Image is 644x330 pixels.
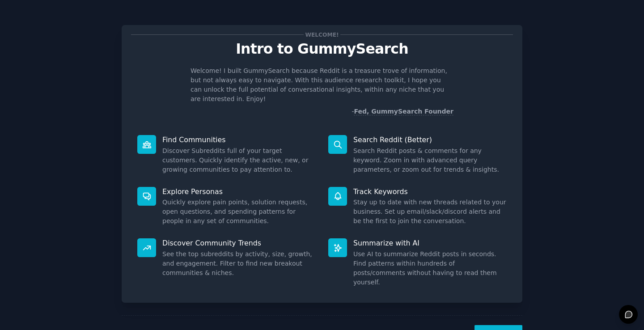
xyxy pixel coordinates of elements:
[162,198,316,226] dd: Quickly explore pain points, solution requests, open questions, and spending patterns for people ...
[304,30,340,39] span: Welcome!
[353,250,507,287] dd: Use AI to summarize Reddit posts in seconds. Find patterns within hundreds of posts/comments with...
[353,238,507,248] p: Summarize with AI
[352,107,453,116] div: -
[191,66,453,104] p: Welcome! I built GummySearch because Reddit is a treasure trove of information, but not always ea...
[353,135,507,144] p: Search Reddit (Better)
[162,238,316,248] p: Discover Community Trends
[162,250,316,278] dd: See the top subreddits by activity, size, growth, and engagement. Filter to find new breakout com...
[353,187,507,196] p: Track Keywords
[353,198,507,226] dd: Stay up to date with new threads related to your business. Set up email/slack/discord alerts and ...
[131,41,513,57] p: Intro to GummySearch
[354,108,453,115] a: Fed, GummySearch Founder
[162,146,316,174] dd: Discover Subreddits full of your target customers. Quickly identify the active, new, or growing c...
[162,135,316,144] p: Find Communities
[162,187,316,196] p: Explore Personas
[353,146,507,174] dd: Search Reddit posts & comments for any keyword. Zoom in with advanced query parameters, or zoom o...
